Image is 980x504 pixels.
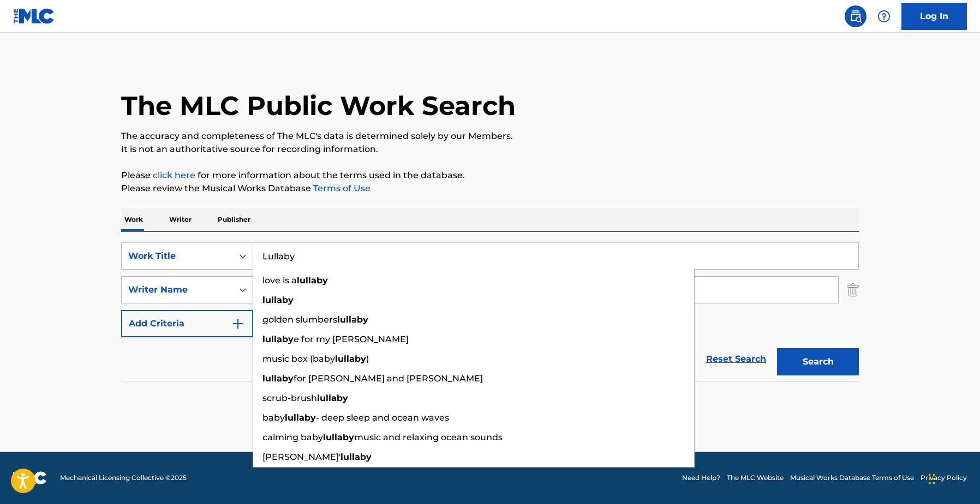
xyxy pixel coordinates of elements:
[727,473,784,483] a: The MLC Website
[849,10,862,23] img: search
[311,183,371,193] a: Terms of Use
[921,473,967,483] a: Privacy Policy
[153,170,195,180] a: click here
[231,317,244,330] img: 9d2ae6d4665cec9f34b9.svg
[262,452,340,462] span: [PERSON_NAME]'
[285,412,316,423] strong: lullaby
[128,283,226,296] div: Writer Name
[316,412,449,423] span: - deep sleep and ocean waves
[873,5,895,27] div: Help
[340,452,372,462] strong: lullaby
[925,452,980,504] iframe: Chat Widget
[323,432,354,442] strong: lullaby
[262,432,323,442] span: calming baby
[901,3,967,30] a: Log In
[166,208,195,231] p: Writer
[845,5,867,27] a: Public Search
[121,130,859,143] p: The accuracy and completeness of The MLC's data is determined solely by our Members.
[294,334,409,344] span: e for my [PERSON_NAME]
[262,334,294,344] strong: lullaby
[13,8,55,24] img: MLC Logo
[262,412,285,423] span: baby
[262,354,335,364] span: music box (baby
[701,347,772,371] a: Reset Search
[121,208,146,231] p: Work
[790,473,914,483] a: Musical Works Database Terms of Use
[847,276,859,303] img: Delete Criterion
[214,208,254,231] p: Publisher
[682,473,720,483] a: Need Help?
[121,143,859,156] p: It is not an authoritative source for recording information.
[121,242,859,381] form: Search Form
[262,314,337,325] span: golden slumbers
[929,463,935,495] div: Drag
[121,310,253,337] button: Add Criteria
[297,275,328,286] strong: lullaby
[121,169,859,182] p: Please for more information about the terms used in the database.
[121,182,859,195] p: Please review the Musical Works Database
[335,354,366,364] strong: lullaby
[262,393,317,403] span: scrub-brush
[294,373,483,384] span: for [PERSON_NAME] and [PERSON_NAME]
[317,393,348,403] strong: lullaby
[354,432,503,442] span: music and relaxing ocean sounds
[121,89,516,122] h1: The MLC Public Work Search
[777,348,859,375] button: Search
[366,354,369,364] span: )
[262,295,294,305] strong: lullaby
[262,373,294,384] strong: lullaby
[877,10,891,23] img: help
[337,314,368,325] strong: lullaby
[13,471,47,484] img: logo
[262,275,297,286] span: love is a
[128,250,226,263] div: Work Title
[60,473,187,483] span: Mechanical Licensing Collective © 2025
